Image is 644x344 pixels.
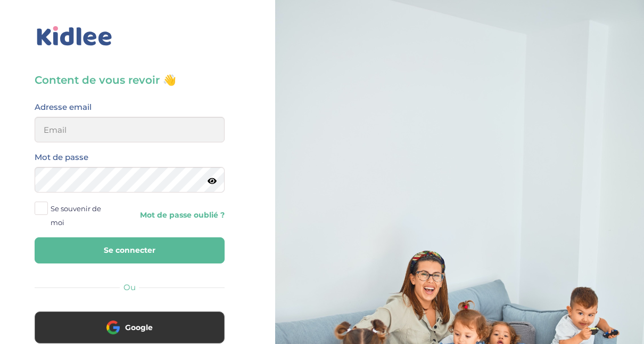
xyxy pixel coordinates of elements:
input: Email [35,117,225,142]
label: Adresse email [35,100,92,114]
span: Google [125,322,153,333]
span: Se souvenir de moi [51,202,113,229]
label: Mot de passe [35,150,88,164]
h3: Content de vous revoir 👋 [35,73,225,87]
button: Google [35,311,225,343]
img: logo_kidlee_bleu [35,24,114,49]
img: google.png [106,321,120,334]
span: Ou [123,282,136,292]
button: Se connecter [35,237,225,263]
a: Mot de passe oublié ? [137,210,224,220]
a: Google [35,330,225,340]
